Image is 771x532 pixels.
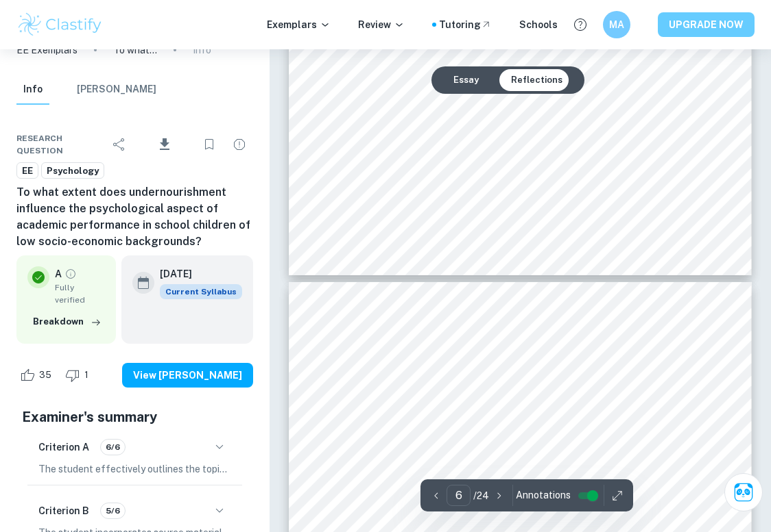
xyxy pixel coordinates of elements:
[16,132,106,157] span: Research question
[22,407,248,427] h5: Examiner's summary
[160,284,242,299] div: This exemplar is based on the current syllabus. Feel free to refer to it for inspiration/ideas wh...
[442,69,490,91] button: Essay
[77,368,96,382] span: 1
[77,75,156,105] button: [PERSON_NAME]
[16,11,104,38] img: Clastify logo
[193,42,211,58] p: Info
[16,75,49,105] button: Info
[32,368,59,382] span: 35
[101,441,125,453] span: 6/6
[122,363,253,388] button: View [PERSON_NAME]
[16,184,253,250] h6: To what extent does undernourishment influence the psychological aspect of academic performance i...
[16,364,59,386] div: Like
[106,131,133,158] div: Share
[473,488,489,503] p: / 24
[38,440,89,455] h6: Criterion A
[516,488,571,503] span: Annotations
[569,13,592,36] button: Help and Feedback
[16,42,78,58] a: EE Exemplars
[55,281,105,306] span: Fully verified
[38,503,89,518] h6: Criterion B
[55,266,62,281] p: A
[62,364,96,386] div: Dislike
[160,266,231,281] h6: [DATE]
[16,162,38,179] a: EE
[64,268,77,280] a: Grade fully verified
[439,17,492,32] a: Tutoring
[358,17,405,32] p: Review
[226,131,253,158] div: Report issue
[195,131,223,158] div: Bookmark
[41,162,104,179] a: Psychology
[38,461,231,477] p: The student effectively outlines the topic of their study at the beginning of the essay, clearly ...
[17,164,38,178] span: EE
[724,473,763,511] button: Ask Clai
[101,505,125,517] span: 5/6
[500,69,573,91] button: Reflections
[29,312,105,332] button: Breakdown
[113,42,157,58] p: To what extent does undernourishment influence the psychological aspect of academic performance i...
[160,284,242,299] span: Current Syllabus
[609,17,625,32] h6: MA
[603,11,630,38] button: MA
[136,127,193,162] div: Download
[267,17,331,32] p: Exemplars
[658,12,755,37] button: UPGRADE NOW
[42,164,104,178] span: Psychology
[519,17,558,32] a: Schools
